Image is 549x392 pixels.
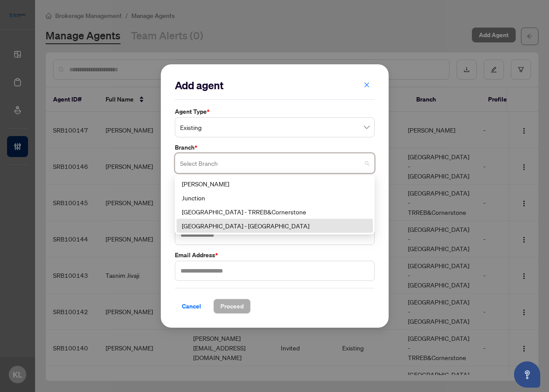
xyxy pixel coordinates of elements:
[175,299,208,314] button: Cancel
[182,179,368,189] div: [PERSON_NAME]
[177,205,373,219] div: Mississauga - TRREB&Cornerstone
[514,361,540,388] button: Open asap
[177,219,373,233] div: Mississauga - TRREB
[182,207,368,217] div: [GEOGRAPHIC_DATA] - TRREB&Cornerstone
[177,177,373,191] div: Danforth
[182,221,368,231] div: [GEOGRAPHIC_DATA] - [GEOGRAPHIC_DATA]
[213,299,251,314] button: Proceed
[180,119,369,136] span: Existing
[175,78,375,92] h2: Add agent
[175,250,375,260] label: Email Address
[182,299,201,313] span: Cancel
[175,143,375,152] label: Branch
[175,107,375,116] label: Agent Type
[364,82,370,88] span: close
[182,193,368,203] div: Junction
[177,191,373,205] div: Junction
